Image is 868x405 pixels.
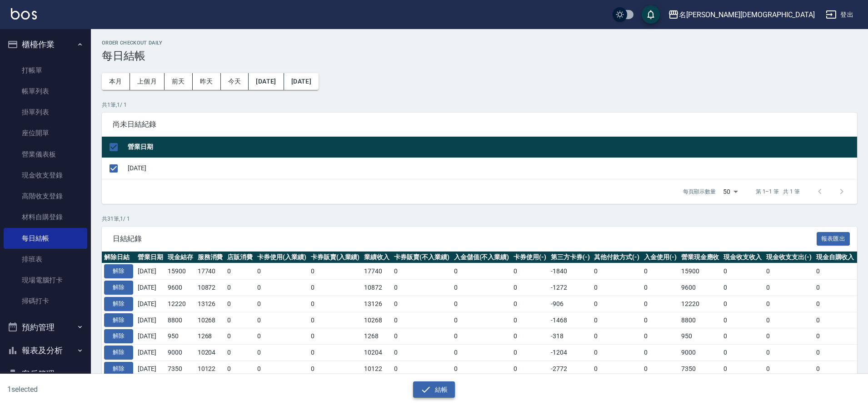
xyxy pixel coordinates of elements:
button: 名[PERSON_NAME][DEMOGRAPHIC_DATA] [664,5,818,24]
button: 客戶管理 [4,362,87,386]
td: -1840 [549,263,592,280]
td: 0 [452,280,512,296]
td: 0 [721,328,764,345]
td: 0 [392,312,452,328]
span: 尚未日結紀錄 [113,120,846,129]
td: 0 [592,345,642,361]
td: 17740 [195,263,225,280]
td: 0 [255,328,309,345]
a: 掃碼打卡 [4,291,87,311]
td: 15900 [679,263,722,280]
td: 950 [165,328,195,345]
td: 0 [392,280,452,296]
td: 0 [642,328,679,345]
h2: Order checkout daily [102,40,857,46]
td: 0 [592,280,642,296]
td: 0 [255,263,309,280]
td: 0 [309,296,362,312]
th: 第三方卡券(-) [549,252,592,263]
a: 帳單列表 [4,81,87,102]
td: [DATE] [135,280,165,296]
td: 0 [452,361,512,377]
td: 0 [764,328,814,345]
button: 上個月 [130,73,165,90]
td: 0 [814,263,857,280]
td: 0 [392,361,452,377]
th: 解除日結 [102,252,135,263]
td: 0 [814,345,857,361]
td: 0 [309,361,362,377]
td: 0 [721,263,764,280]
a: 營業儀表板 [4,144,87,165]
td: -2772 [549,361,592,377]
td: 0 [764,280,814,296]
td: 0 [642,296,679,312]
td: 10204 [362,345,392,361]
a: 掛單列表 [4,102,87,123]
td: 0 [642,263,679,280]
td: 0 [309,328,362,345]
p: 共 1 筆, 1 / 1 [102,101,857,109]
td: 0 [392,296,452,312]
td: 950 [679,328,722,345]
td: 0 [814,312,857,328]
td: 0 [814,280,857,296]
td: 0 [309,263,362,280]
td: 0 [225,296,255,312]
td: 0 [764,312,814,328]
td: 0 [511,328,549,345]
td: 0 [721,280,764,296]
th: 現金結存 [165,252,195,263]
td: [DATE] [135,328,165,345]
th: 卡券使用(-) [511,252,549,263]
td: -318 [549,328,592,345]
td: 10122 [195,361,225,377]
td: 0 [392,263,452,280]
td: 0 [452,312,512,328]
td: [DATE] [135,263,165,280]
td: 0 [764,361,814,377]
a: 打帳單 [4,60,87,81]
td: 0 [592,263,642,280]
a: 高階收支登錄 [4,186,87,207]
td: 0 [642,280,679,296]
button: 解除 [104,362,133,376]
td: 10872 [195,280,225,296]
td: 0 [225,345,255,361]
a: 每日結帳 [4,228,87,249]
td: 0 [255,312,309,328]
th: 其他付款方式(-) [592,252,642,263]
button: 櫃檯作業 [4,33,87,56]
td: 7350 [165,361,195,377]
td: [DATE] [135,296,165,312]
td: [DATE] [135,312,165,328]
td: 0 [452,296,512,312]
button: 解除 [104,313,133,327]
td: 0 [255,296,309,312]
th: 現金收支收入 [721,252,764,263]
td: 0 [511,312,549,328]
td: 0 [814,296,857,312]
a: 現金收支登錄 [4,165,87,186]
td: 0 [642,312,679,328]
td: 10268 [195,312,225,328]
td: 10872 [362,280,392,296]
td: 9600 [679,280,722,296]
td: 0 [814,328,857,345]
a: 現場電腦打卡 [4,270,87,291]
td: 0 [225,361,255,377]
td: 0 [452,345,512,361]
th: 卡券販賣(不入業績) [392,252,452,263]
p: 每頁顯示數量 [683,188,716,196]
td: 7350 [679,361,722,377]
th: 入金儲值(不入業績) [452,252,512,263]
button: 前天 [165,73,193,90]
td: 0 [764,263,814,280]
td: 0 [592,296,642,312]
td: 0 [764,296,814,312]
td: 0 [452,263,512,280]
td: 0 [452,328,512,345]
button: 結帳 [413,381,455,398]
h3: 每日結帳 [102,49,857,62]
p: 第 1–1 筆 共 1 筆 [756,188,800,196]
